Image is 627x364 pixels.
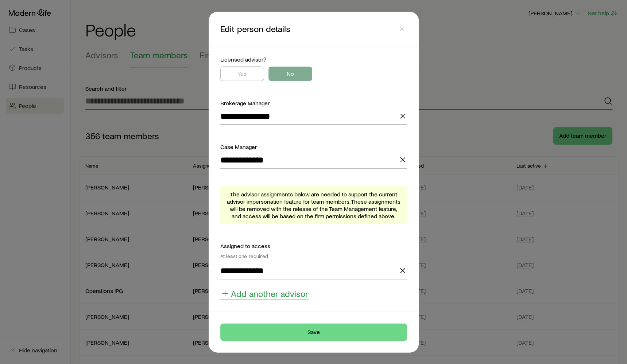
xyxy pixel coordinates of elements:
[220,67,264,81] button: Yes
[226,191,401,220] span: The advisor assignments below are needed to support the current advisor impersonation feature for...
[220,23,397,34] p: Edit person details
[220,99,407,107] div: Brokerage Manager
[220,288,309,300] button: Add another advisor
[220,55,407,64] div: Licensed advisor?
[220,253,407,259] div: At least one required
[220,242,407,259] div: Assigned to access
[268,67,312,81] button: No
[220,323,407,341] button: Save
[220,142,407,151] div: Case Manager
[220,67,407,81] div: licensedAdvisorInfo.licensedAdvisor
